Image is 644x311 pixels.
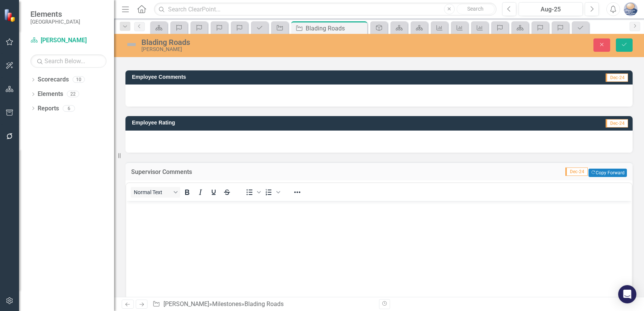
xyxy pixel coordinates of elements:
button: Block Normal Text [131,187,180,198]
button: Bold [181,187,194,198]
a: [PERSON_NAME] [163,300,209,308]
div: Numbered list [262,187,281,198]
small: [GEOGRAPHIC_DATA] [30,19,80,25]
input: Search ClearPoint... [154,3,496,16]
div: » » [152,300,373,309]
div: [PERSON_NAME] [141,46,408,52]
div: 6 [63,105,75,112]
span: Dec-24 [565,167,588,176]
div: Bullet list [243,187,262,198]
div: Blading Roads [141,38,408,46]
button: Reveal or hide additional toolbar items [291,187,304,198]
span: Elements [30,10,80,19]
div: 22 [67,91,79,97]
span: Search [467,6,484,12]
button: Underline [207,187,220,198]
button: Copy Forward [588,169,627,177]
input: Search Below... [30,54,106,68]
div: Blading Roads [244,300,284,308]
div: 10 [73,77,85,83]
span: Normal Text [134,189,171,195]
button: Aug-25 [519,2,583,16]
a: [PERSON_NAME] [30,36,106,45]
div: Open Intercom Messenger [618,285,636,303]
div: Blading Roads [306,24,365,33]
img: Mitch Guerrieri [624,2,638,16]
a: Reports [38,104,59,113]
a: Elements [38,90,63,99]
div: Aug-25 [521,5,580,14]
h3: Employee Comments [132,74,480,80]
img: Not Defined [125,38,138,51]
span: Dec-24 [606,119,628,128]
span: Dec-24 [606,73,628,82]
a: Milestones [212,300,241,308]
h3: Supervisor Comments [131,169,377,175]
button: Search [457,4,495,14]
h3: Employee Rating [132,120,455,126]
img: ClearPoint Strategy [4,9,17,22]
button: Italic [194,187,207,198]
a: Scorecards [38,75,69,84]
button: Strikethrough [220,187,233,198]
